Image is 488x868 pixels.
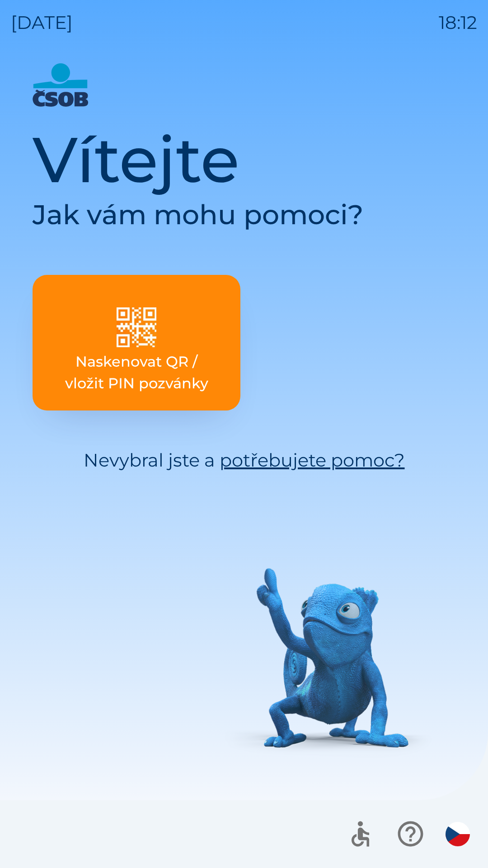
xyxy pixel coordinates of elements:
[33,275,240,410] button: Naskenovat QR / vložit PIN pozvánky
[33,121,455,198] h1: Vítejte
[33,198,455,231] h2: Jak vám mohu pomoci?
[33,63,455,107] img: Logo
[220,449,405,471] a: potřebujete pomoc?
[11,9,73,36] p: [DATE]
[54,351,219,394] p: Naskenovat QR / vložit PIN pozvánky
[439,9,477,36] p: 18:12
[117,307,156,347] img: fe5f2bf3-6af0-4982-a98a-3c11f1b756ee.jpg
[446,822,470,846] img: cs flag
[33,447,455,474] p: Nevybral jste a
